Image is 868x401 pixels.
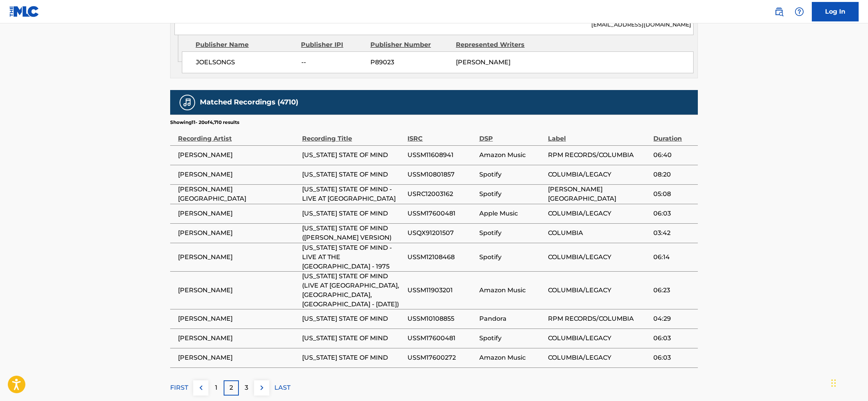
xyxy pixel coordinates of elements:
[229,383,233,392] p: 2
[178,170,298,179] span: [PERSON_NAME]
[302,126,404,143] div: Recording Title
[9,6,39,17] img: MLC Logo
[196,40,295,49] div: Publisher Name
[407,334,475,343] span: USSM17600481
[548,253,649,262] span: COLUMBIA/LEGACY
[170,119,239,126] p: Showing 11 - 20 of 4,710 results
[302,209,404,218] span: [US_STATE] STATE OF MIND
[178,314,298,323] span: [PERSON_NAME]
[479,334,544,343] span: Spotify
[196,383,206,392] img: left
[302,224,404,242] span: [US_STATE] STATE OF MIND ([PERSON_NAME] VERSION)
[653,334,694,343] span: 06:03
[178,334,298,343] span: [PERSON_NAME]
[653,209,694,218] span: 06:03
[479,126,544,143] div: DSP
[196,58,295,67] span: JOELSONGS
[812,2,859,21] a: Log In
[591,21,693,29] p: [EMAIL_ADDRESS][DOMAIN_NAME]
[407,189,475,199] span: USRC12003162
[407,286,475,295] span: USSM11903201
[407,314,475,323] span: USSM10108855
[245,383,248,392] p: 3
[479,189,544,199] span: Spotify
[653,353,694,362] span: 06:03
[653,150,694,160] span: 06:40
[456,58,510,66] span: [PERSON_NAME]
[831,371,836,395] div: Drag
[302,185,404,203] span: [US_STATE] STATE OF MIND - LIVE AT [GEOGRAPHIC_DATA]
[479,150,544,160] span: Amazon Music
[548,185,649,203] span: [PERSON_NAME] [GEOGRAPHIC_DATA]
[178,126,298,143] div: Recording Artist
[829,364,868,401] iframe: Chat Widget
[257,383,267,392] img: right
[548,150,649,160] span: RPM RECORDS/COLUMBIA
[407,253,475,262] span: USSM12108468
[170,383,188,392] p: FIRST
[407,150,475,160] span: USSM11608941
[370,58,450,67] span: P89023
[407,353,475,362] span: USSM17600272
[548,314,649,323] span: RPM RECORDS/COLUMBIA
[407,170,475,179] span: USSM10801857
[548,353,649,362] span: COLUMBIA/LEGACY
[178,253,298,262] span: [PERSON_NAME]
[653,314,694,323] span: 04:29
[302,314,404,323] span: [US_STATE] STATE OF MIND
[302,150,404,160] span: [US_STATE] STATE OF MIND
[548,170,649,179] span: COLUMBIA/LEGACY
[548,209,649,218] span: COLUMBIA/LEGACY
[183,98,192,107] img: Matched Recordings
[178,209,298,218] span: [PERSON_NAME]
[302,353,404,362] span: [US_STATE] STATE OF MIND
[653,228,694,238] span: 03:42
[795,7,804,16] img: help
[774,7,784,16] img: search
[653,253,694,262] span: 06:14
[548,126,649,143] div: Label
[653,286,694,295] span: 06:23
[407,126,475,143] div: ISRC
[178,150,298,160] span: [PERSON_NAME]
[479,286,544,295] span: Amazon Music
[479,253,544,262] span: Spotify
[479,228,544,238] span: Spotify
[771,4,787,19] a: Public Search
[479,170,544,179] span: Spotify
[456,40,535,49] div: Represented Writers
[548,228,649,238] span: COLUMBIA
[653,170,694,179] span: 08:20
[548,334,649,343] span: COLUMBIA/LEGACY
[302,243,404,271] span: [US_STATE] STATE OF MIND - LIVE AT THE [GEOGRAPHIC_DATA] - 1975
[274,383,290,392] p: LAST
[370,40,450,49] div: Publisher Number
[653,189,694,199] span: 05:08
[178,185,298,203] span: [PERSON_NAME] [GEOGRAPHIC_DATA]
[479,209,544,218] span: Apple Music
[301,58,365,67] span: --
[407,209,475,218] span: USSM17600481
[178,286,298,295] span: [PERSON_NAME]
[479,314,544,323] span: Pandora
[178,353,298,362] span: [PERSON_NAME]
[200,98,298,107] h5: Matched Recordings (4710)
[215,383,217,392] p: 1
[178,228,298,238] span: [PERSON_NAME]
[479,353,544,362] span: Amazon Music
[407,228,475,238] span: USQX91201507
[301,40,365,49] div: Publisher IPI
[653,126,694,143] div: Duration
[302,170,404,179] span: [US_STATE] STATE OF MIND
[302,272,404,309] span: [US_STATE] STATE OF MIND (LIVE AT [GEOGRAPHIC_DATA], [GEOGRAPHIC_DATA], [GEOGRAPHIC_DATA] - [DATE])
[792,4,807,19] div: Help
[302,334,404,343] span: [US_STATE] STATE OF MIND
[548,286,649,295] span: COLUMBIA/LEGACY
